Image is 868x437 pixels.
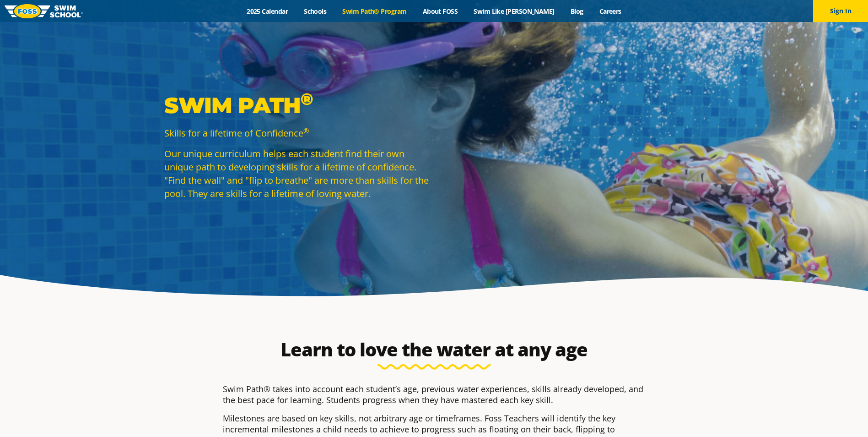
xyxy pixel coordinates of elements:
[239,7,296,16] a: 2025 Calendar
[415,7,466,16] a: About FOSS
[164,126,430,140] p: Skills for a lifetime of Confidence
[164,92,430,119] p: Swim Path
[303,126,309,135] sup: ®
[591,7,629,16] a: Careers
[5,4,83,18] img: FOSS Swim School Logo
[301,89,313,109] sup: ®
[562,7,591,16] a: Blog
[164,147,430,200] p: Our unique curriculum helps each student find their own unique path to developing skills for a li...
[296,7,334,16] a: Schools
[466,7,563,16] a: Swim Like [PERSON_NAME]
[223,383,646,405] p: Swim Path® takes into account each student’s age, previous water experiences, skills already deve...
[218,339,650,361] h2: Learn to love the water at any age
[334,7,415,16] a: Swim Path® Program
